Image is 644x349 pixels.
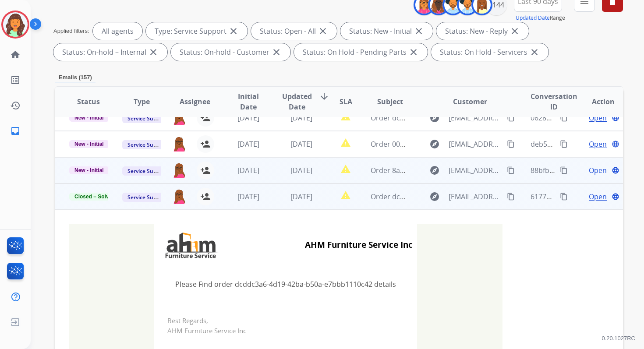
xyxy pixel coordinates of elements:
mat-icon: language [612,193,619,201]
img: agent-avatar [172,136,186,151]
mat-icon: close [414,26,424,36]
div: Status: Open - All [251,22,337,40]
span: Open [589,139,607,149]
mat-icon: history [10,100,21,111]
span: [DATE] [237,192,259,201]
span: [DATE] [290,139,312,149]
span: [DATE] [237,166,259,175]
button: Updated Date [516,14,550,21]
mat-icon: content_copy [560,166,568,174]
mat-icon: report_problem [340,137,351,148]
span: New - Initial [69,166,109,174]
mat-icon: language [612,140,619,148]
mat-icon: explore [429,139,440,149]
div: Status: On Hold - Pending Parts [294,43,428,61]
mat-icon: person_add [200,191,211,202]
td: AHM Furniture Service Inc [255,229,413,262]
mat-icon: arrow_downward [319,91,329,102]
span: Order 0094647e-7e22-44c3-a285-d9e2a0d8cb17 [371,139,527,149]
p: Applied filters: [53,27,89,35]
mat-icon: explore [429,191,440,202]
div: Status: On-hold – Internal [53,43,167,61]
mat-icon: language [612,166,619,174]
span: Type [134,96,150,107]
span: [DATE] [290,192,312,201]
mat-icon: close [318,26,328,36]
span: Status [77,96,100,107]
span: Order 8a706177-b944-4a9a-88e3-c1dd29f0f9ae [371,166,524,175]
span: Service Support [122,193,172,202]
span: [DATE] [290,166,312,175]
span: Service Support [122,166,172,176]
span: Service Support [122,114,172,123]
span: Open [589,165,607,176]
img: AHM [159,229,224,262]
span: Service Support [122,140,172,149]
mat-icon: explore [429,165,440,176]
img: avatar [3,12,28,37]
img: agent-avatar [172,162,186,177]
mat-icon: language [612,114,619,122]
mat-icon: close [228,26,239,36]
mat-icon: content_copy [507,140,515,148]
span: New - Initial [69,140,109,148]
mat-icon: close [529,47,540,57]
mat-icon: person_add [200,113,211,123]
span: Conversation ID [531,91,577,112]
p: 0.20.1027RC [602,333,635,344]
mat-icon: inbox [10,126,21,136]
span: SLA [340,96,352,107]
mat-icon: close [271,47,282,57]
mat-icon: close [408,47,419,57]
span: Open [589,191,607,202]
span: [EMAIL_ADDRESS][DOMAIN_NAME] [449,165,502,176]
mat-icon: close [148,47,159,57]
mat-icon: list_alt [10,75,21,85]
mat-icon: close [510,26,520,36]
div: Status: New - Reply [436,22,529,40]
th: Action [570,87,623,117]
span: Range [516,14,565,21]
span: [EMAIL_ADDRESS][DOMAIN_NAME] [449,139,502,149]
mat-icon: home [10,49,21,60]
div: Type: Service Support [146,22,248,40]
mat-icon: content_copy [560,193,568,201]
span: Order dc85ddeb-3971-4c1d-9cb6-8381950384ad [371,113,529,123]
span: [EMAIL_ADDRESS][DOMAIN_NAME] [449,191,502,202]
span: [EMAIL_ADDRESS][DOMAIN_NAME] [449,113,502,123]
td: Please Find order dcddc3a6-4d19-42ba-b50a-e7bbb1110c42 details [154,266,417,303]
mat-icon: content_copy [507,166,515,174]
mat-icon: explore [429,113,440,123]
mat-icon: person_add [200,139,211,149]
mat-icon: content_copy [560,140,568,148]
div: All agents [93,22,142,40]
span: Subject [377,96,403,107]
span: [DATE] [237,113,259,123]
mat-icon: content_copy [560,114,568,122]
mat-icon: report_problem [340,190,351,201]
img: agent-avatar [172,189,186,204]
img: agent-avatar [172,110,186,125]
span: Updated Date [282,91,312,112]
span: Order dcddc3a6-4d19-42ba-b50a-e7bbb1110c42 [371,192,530,201]
mat-icon: content_copy [507,114,515,122]
mat-icon: person_add [200,165,211,176]
mat-icon: content_copy [507,193,515,201]
div: Status: On Hold - Servicers [431,43,548,61]
span: Customer [453,96,487,107]
span: Closed – Solved [69,193,120,201]
span: Open [589,113,607,123]
div: Status: On-hold - Customer [171,43,290,61]
p: Emails (157) [55,73,96,82]
span: New - Initial [69,114,109,122]
span: [DATE] [237,139,259,149]
mat-icon: report_problem [340,164,351,174]
span: Initial Date [229,91,267,112]
div: Status: New - Initial [340,22,433,40]
span: [DATE] [290,113,312,123]
span: Assignee [180,96,210,107]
